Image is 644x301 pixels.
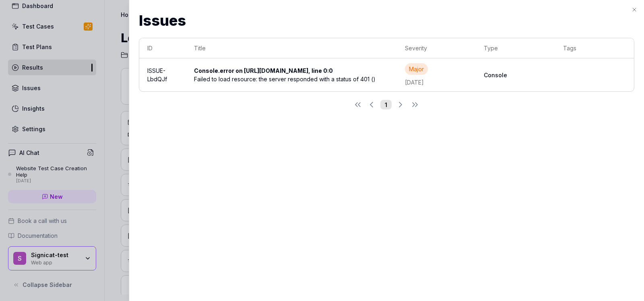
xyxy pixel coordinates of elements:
th: Type [476,38,555,58]
h2: Issues [139,10,634,31]
div: Console.error on [URL][DOMAIN_NAME], line 0:0 [194,66,339,75]
div: Failed to load resource: the server responded with a status of 401 () [194,75,389,83]
th: ID [139,38,186,58]
b: Console [484,71,547,79]
time: [DATE] [405,79,424,86]
th: Tags [555,38,634,58]
th: Title [186,38,397,58]
div: Major [405,63,428,75]
th: Severity [397,38,476,58]
button: 1 [380,100,392,109]
a: ISSUE-LbdQJf [147,67,167,82]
